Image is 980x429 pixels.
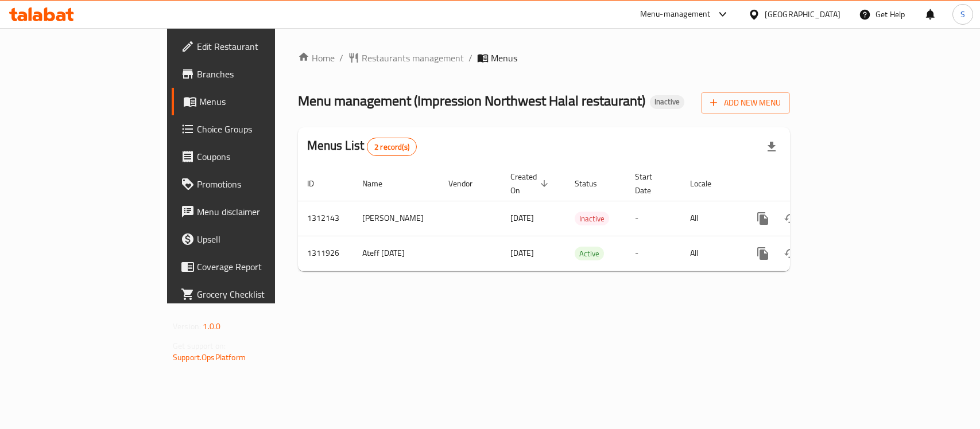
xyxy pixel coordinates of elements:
[203,319,220,334] span: 1.0.0
[172,225,331,253] a: Upsell
[307,177,329,190] span: ID
[173,350,246,365] a: Support.OpsPlatform
[635,170,667,197] span: Start Date
[758,133,785,161] div: Export file
[197,40,321,53] span: Edit Restaurant
[367,138,417,156] div: Total records count
[650,97,684,107] span: Inactive
[701,92,790,114] button: Add New Menu
[626,236,681,271] td: -
[765,8,840,21] div: [GEOGRAPHIC_DATA]
[172,88,331,115] a: Menus
[777,240,804,267] button: Change Status
[307,137,417,156] h2: Menus List
[348,51,464,65] a: Restaurants management
[197,122,321,136] span: Choice Groups
[681,201,740,236] td: All
[197,67,321,81] span: Branches
[172,253,331,280] a: Coverage Report
[172,280,331,308] a: Grocery Checklist
[640,7,711,21] div: Menu-management
[173,319,201,334] span: Version:
[298,51,790,65] nav: breadcrumb
[749,240,777,267] button: more
[491,51,517,65] span: Menus
[199,95,321,108] span: Menus
[353,236,439,271] td: Ateff [DATE]
[749,205,777,232] button: more
[172,170,331,198] a: Promotions
[298,166,869,271] table: enhanced table
[197,205,321,219] span: Menu disclaimer
[510,210,534,225] span: [DATE]
[362,51,464,65] span: Restaurants management
[172,143,331,170] a: Coupons
[172,115,331,143] a: Choice Groups
[960,8,965,21] span: S
[575,247,604,260] span: Active
[197,260,321,274] span: Coverage Report
[353,201,439,236] td: [PERSON_NAME]
[367,142,416,153] span: 2 record(s)
[339,51,343,65] li: /
[575,247,604,260] div: Active
[575,177,612,190] span: Status
[197,232,321,246] span: Upsell
[172,60,331,88] a: Branches
[173,338,226,353] span: Get support on:
[777,205,804,232] button: Change Status
[172,198,331,225] a: Menu disclaimer
[362,177,397,190] span: Name
[681,236,740,271] td: All
[197,177,321,191] span: Promotions
[650,95,684,109] div: Inactive
[690,177,726,190] span: Locale
[172,33,331,60] a: Edit Restaurant
[575,212,609,225] span: Inactive
[710,96,781,110] span: Add New Menu
[626,201,681,236] td: -
[510,245,534,260] span: [DATE]
[510,170,552,197] span: Created On
[197,287,321,301] span: Grocery Checklist
[740,166,869,201] th: Actions
[468,51,472,65] li: /
[298,88,645,114] span: Menu management ( Impression Northwest Halal restaurant )
[448,177,487,190] span: Vendor
[197,150,321,163] span: Coupons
